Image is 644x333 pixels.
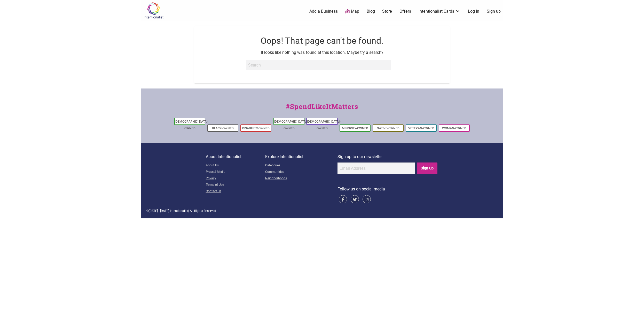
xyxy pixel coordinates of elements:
img: Intentionalist [141,2,166,19]
span: [DATE] - [DATE] [149,209,169,213]
a: Veteran-Owned [408,127,434,130]
p: Explore Intentionalist [265,153,337,160]
a: Map [345,9,359,14]
input: Sign Up [417,162,438,174]
a: Neighborhoods [265,175,337,182]
div: #SpendLikeItMatters [141,101,503,117]
p: Sign up to our newsletter [337,153,438,160]
a: [DEMOGRAPHIC_DATA]-Owned [274,120,308,130]
a: Add a Business [309,9,338,14]
div: © | All Rights Reserved [146,209,498,213]
a: About Us [206,162,265,169]
a: [DEMOGRAPHIC_DATA]-Owned [175,120,208,130]
a: Store [382,9,392,14]
a: Minority-Owned [342,127,368,130]
input: Search [246,60,391,70]
a: Categories [265,162,337,169]
h1: Oops! That page can't be found. [208,35,436,47]
input: Email Address [337,162,415,174]
span: Intentionalist [170,209,188,213]
a: Intentionalist Cards [419,9,460,14]
a: Woman-Owned [442,127,466,130]
p: Follow us on social media [337,186,438,193]
a: Log In [468,9,479,14]
a: Press & Media [206,169,265,175]
p: It looks like nothing was found at this location. Maybe try a search? [208,49,436,56]
a: [DEMOGRAPHIC_DATA]-Owned [307,120,341,130]
a: Disability-Owned [242,127,270,130]
a: Contact Us [206,188,265,195]
a: Sign up [487,9,501,14]
a: Communities [265,169,337,175]
a: Terms of Use [206,182,265,188]
a: Blog [367,9,375,14]
a: Offers [399,9,411,14]
a: Native-Owned [377,127,399,130]
p: About Intentionalist [206,153,265,160]
a: Black-Owned [212,127,234,130]
a: Privacy [206,175,265,182]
